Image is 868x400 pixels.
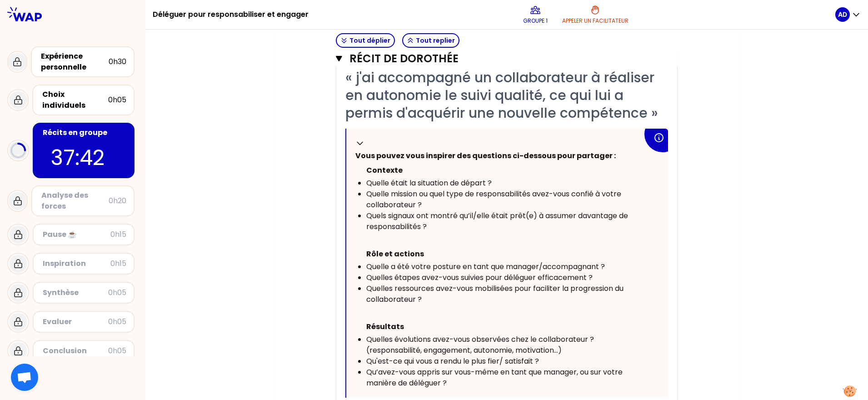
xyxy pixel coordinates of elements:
span: Vous pouvez vous inspirer des questions ci-dessous pour partager : [355,150,616,161]
div: 0h15 [110,258,126,269]
span: « j'ai accompagné un collaborateur à réaliser en autonomie le suivi qualité, ce qui lui a permis ... [345,68,658,123]
button: Groupe 1 [519,1,551,28]
div: Inspiration [43,258,110,269]
div: Choix individuels [42,89,108,111]
span: Qu’avez-vous appris sur vous-même en tant que manager, ou sur votre manière de déléguer ? [366,367,624,388]
p: Groupe 1 [523,17,548,25]
div: Ouvrir le chat [11,364,38,391]
div: 0h15 [110,229,126,240]
div: Conclusion [43,345,108,356]
span: Qu'est-ce qui vous a rendu le plus fier/ satisfait ? [366,356,539,366]
span: Quelle a été votre posture en tant que manager/accompagnant ? [366,261,605,272]
span: Quels signaux ont montré qu’il/elle était prêt(e) à assumer davantage de responsabilités ? [366,210,630,232]
p: AD [838,10,847,19]
button: Tout déplier [336,33,395,48]
div: 0h05 [108,345,126,356]
span: Contexte [366,165,403,175]
span: Quelle mission ou quel type de responsabilités avez-vous confié à votre collaborateur ? [366,189,623,210]
button: Appeler un facilitateur [559,1,632,28]
span: Quelles évolutions avez-vous observées chez le collaborateur ? (responsabilité, engagement, auton... [366,334,596,355]
h3: Récit de Dorothée [349,51,643,66]
div: Evaluer [43,316,108,327]
button: Récit de Dorothée [336,51,678,66]
div: 0h20 [109,195,126,206]
span: Quelles ressources avez-vous mobilisées pour faciliter la progression du collaborateur ? [366,283,625,305]
div: 0h30 [109,56,126,67]
div: 0h05 [108,95,126,105]
div: Synthèse [43,287,108,298]
button: AD [835,7,861,22]
span: Résultats [366,321,404,332]
span: Quelles étapes avez-vous suivies pour déléguer efficacement ? [366,272,593,283]
div: Analyse des forces [41,190,109,212]
div: 0h05 [108,316,126,327]
p: Appeler un facilitateur [562,17,629,25]
p: 37:42 [51,142,116,174]
span: Quelle était la situation de départ ? [366,178,492,188]
span: Rôle et actions [366,249,424,259]
div: Pause ☕️ [43,229,110,240]
div: 0h05 [108,287,126,298]
div: Récits en groupe [43,127,126,138]
div: Expérience personnelle [41,51,109,73]
button: Tout replier [402,33,459,48]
